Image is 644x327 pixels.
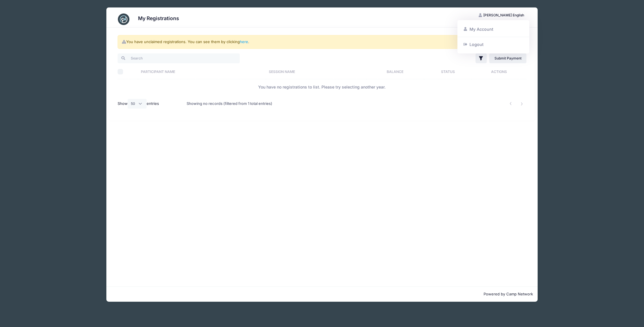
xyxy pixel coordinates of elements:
a: My Account [460,24,527,35]
select: Showentries [128,99,147,109]
a: here [240,39,248,44]
th: Participant Name: activate to sort column ascending [138,64,266,79]
h3: My Registrations [138,15,179,21]
div: [PERSON_NAME] English [457,20,529,54]
th: Actions: activate to sort column ascending [472,64,526,79]
input: Search [118,53,240,63]
label: Show entries [118,99,159,109]
div: Showing no records (filtered from 1 total entries) [187,97,272,110]
td: You have no registrations to list. Please try selecting another year. [118,79,526,95]
button: [PERSON_NAME] English [474,10,529,20]
a: Logout [460,39,527,50]
div: You have unclaimed registrations. You can see them by clicking . [118,35,526,49]
th: Balance: activate to sort column ascending [366,64,424,79]
th: Select All [118,64,138,79]
a: Submit Payment [489,53,526,63]
th: Status: activate to sort column ascending [424,64,472,79]
p: Powered by Camp Network [111,291,533,297]
th: Session Name: activate to sort column ascending [266,64,366,79]
span: [PERSON_NAME] English [483,13,524,17]
img: CampNetwork [118,14,129,25]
